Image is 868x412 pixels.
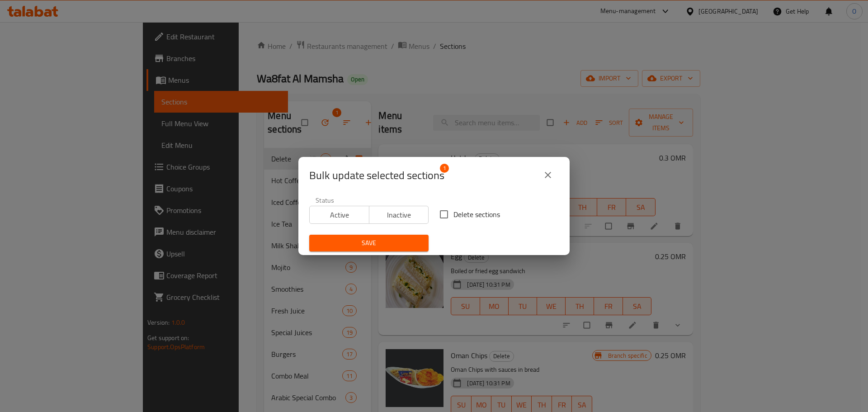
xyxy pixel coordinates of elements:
[309,206,369,224] button: Active
[373,208,425,222] span: Inactive
[316,237,421,249] span: Save
[309,168,444,183] span: Selected section count
[453,209,500,220] span: Delete sections
[313,208,366,222] span: Active
[440,164,449,173] span: 1
[309,235,429,251] button: Save
[537,164,559,186] button: close
[369,206,429,224] button: Inactive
